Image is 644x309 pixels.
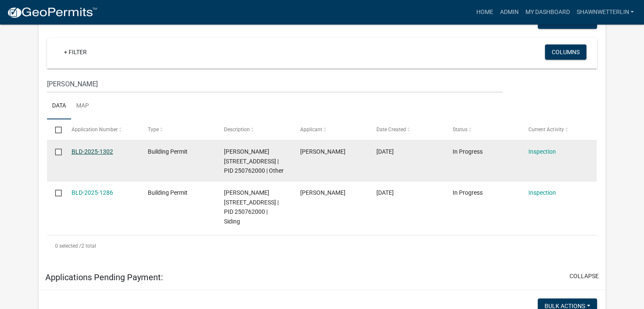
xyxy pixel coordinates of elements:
[522,4,573,20] a: My Dashboard
[139,119,216,140] datatable-header-cell: Type
[47,119,63,140] datatable-header-cell: Select
[47,93,71,120] a: Data
[300,148,345,155] span: Tyler Snyder
[368,119,444,140] datatable-header-cell: Date Created
[452,189,482,196] span: In Progress
[569,272,599,281] button: collapse
[224,189,279,225] span: DEAN, STACY 720 SPRUCE DR, Houston County | PID 250762000 | Siding
[148,148,188,155] span: Building Permit
[72,189,113,196] a: BLD-2025-1286
[45,272,163,282] h5: Applications Pending Payment:
[528,127,564,132] span: Current Activity
[224,127,250,132] span: Description
[300,189,345,196] span: Justin
[292,119,368,140] datatable-header-cell: Applicant
[224,148,284,174] span: DEAN, STACY 720 SPRUCE DR, Houston County | PID 250762000 | Other
[528,189,556,196] a: Inspection
[72,127,118,132] span: Application Number
[47,75,503,93] input: Search for applications
[55,243,81,249] span: 0 selected /
[39,5,605,265] div: collapse
[300,127,322,132] span: Applicant
[452,148,482,155] span: In Progress
[573,4,637,20] a: ShawnWetterlin
[47,235,597,257] div: 2 total
[148,189,188,196] span: Building Permit
[376,127,406,132] span: Date Created
[496,4,522,20] a: Admin
[528,148,556,155] a: Inspection
[444,119,520,140] datatable-header-cell: Status
[63,119,139,140] datatable-header-cell: Application Number
[216,119,292,140] datatable-header-cell: Description
[57,44,94,60] a: + Filter
[376,148,393,155] span: 08/06/2025
[72,148,113,155] a: BLD-2025-1302
[520,119,597,140] datatable-header-cell: Current Activity
[148,127,159,132] span: Type
[545,44,586,60] button: Columns
[71,93,94,120] a: Map
[376,189,393,196] span: 07/15/2025
[452,127,467,132] span: Status
[473,4,496,20] a: Home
